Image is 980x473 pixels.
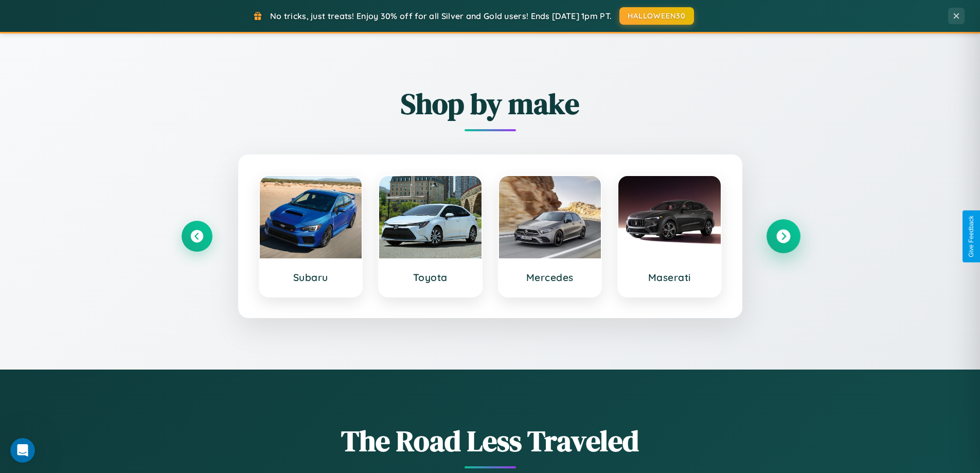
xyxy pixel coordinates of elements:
iframe: Intercom live chat [10,438,35,463]
h3: Mercedes [509,271,591,284]
span: No tricks, just treats! Enjoy 30% off for all Silver and Gold users! Ends [DATE] 1pm PT. [270,11,612,21]
h2: Shop by make [182,84,799,124]
h1: The Road Less Traveled [182,421,799,461]
div: Give Feedback [968,216,975,257]
h3: Maserati [629,271,710,284]
h3: Toyota [389,271,471,284]
button: HALLOWEEN30 [619,7,694,25]
h3: Subaru [270,271,352,284]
